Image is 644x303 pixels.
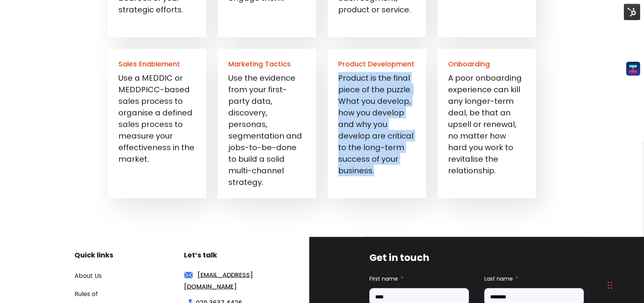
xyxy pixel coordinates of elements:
[74,249,138,261] h3: Quick links
[338,73,413,176] span: Product is the final piece of the puzzle. What you develop, how you develop and why you develop a...
[29,46,69,51] div: Domain Overview
[85,46,130,51] div: Keywords by Traffic
[448,73,522,176] span: A poor onboarding experience can kill any longer-term deal, be that an upsell or renewal, no matt...
[12,12,19,19] img: logo_orange.svg
[369,251,584,265] h3: Get in touch
[448,59,490,69] font: Onboarding
[74,271,102,280] a: About Us
[77,45,83,51] img: tab_keywords_by_traffic_grey.svg
[184,271,253,291] a: [EMAIL_ADDRESS][DOMAIN_NAME]
[184,249,273,261] h3: Let’s talk
[20,20,85,26] div: Domain: [DOMAIN_NAME]
[608,274,612,297] div: Drag
[624,4,640,20] img: HubSpot Tools Menu Toggle
[118,59,180,69] font: Sales Enablement
[338,59,415,69] font: Product Development
[228,73,302,188] span: Use the evidence from your first-party data, discovery, personas, segmentation and jobs-to-be-don...
[472,207,644,303] iframe: Chat Widget
[118,73,194,164] span: Use a MEDDIC or MEDDPICC-based sales process to organise a defined sales process to measure your ...
[228,59,291,69] font: Marketing Tactics
[22,12,38,19] div: v 4.0.25
[21,45,27,51] img: tab_domain_overview_orange.svg
[12,20,19,26] img: website_grey.svg
[369,275,398,283] span: First name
